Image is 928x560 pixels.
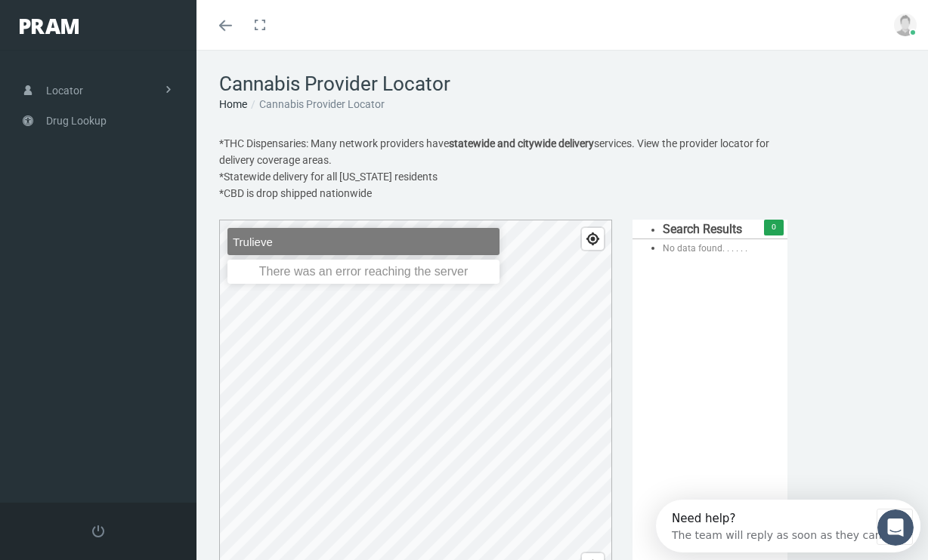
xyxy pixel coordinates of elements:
span: Drug Lookup [46,106,107,135]
div: The team will reply as soon as they can [16,25,226,41]
iframe: Intercom live chat discovery launcher [656,500,920,552]
div: Open Intercom Messenger [6,6,271,48]
button: Find my location [582,228,604,250]
span: 0 [764,220,784,235]
p: *THC Dispensaries: Many network providers have services. View the provider locator for delivery c... [219,135,787,202]
a: Home [219,98,247,110]
div: There was an error reaching the server [227,260,500,284]
span: Search Results [663,222,742,236]
strong: statewide and citywide delivery [449,137,594,149]
iframe: Intercom live chat [877,509,914,546]
span: Locator [46,76,83,105]
span: No data found. . . . . . [663,243,747,254]
li: Cannabis Provider Locator [247,96,385,112]
h1: Cannabis Provider Locator [219,72,905,96]
div: Need help? [16,13,226,25]
input: Search [227,228,500,255]
img: PRAM_20_x_78.png [20,19,79,34]
img: user-placeholder.jpg [894,14,917,36]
